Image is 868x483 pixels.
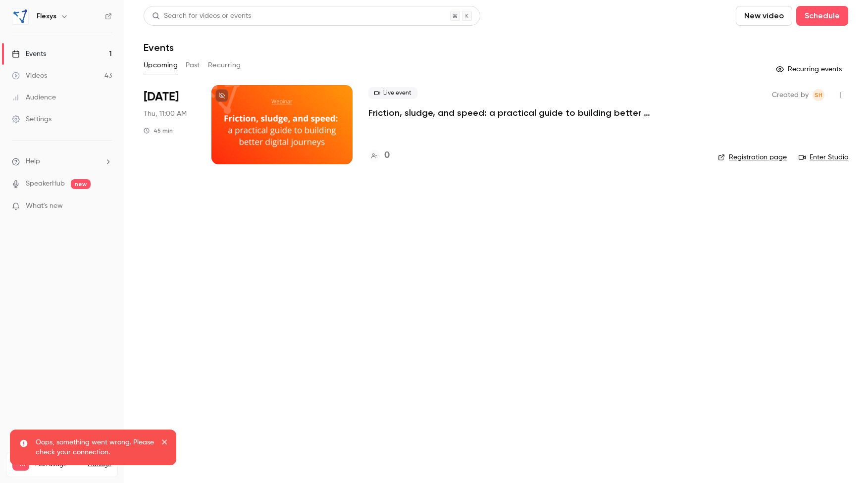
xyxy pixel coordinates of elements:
div: Audience [12,93,56,102]
img: Flexys [12,8,28,24]
a: Friction, sludge, and speed: a practical guide to building better digital journeys [368,107,665,119]
h6: Flexys [37,11,56,21]
span: new [71,179,91,189]
div: Events [12,49,46,59]
span: [DATE] [144,89,179,105]
li: help-dropdown-opener [12,156,112,167]
span: Created by [772,89,809,101]
p: Oops, something went wrong. Please check your connection. [36,437,154,457]
div: Settings [12,114,51,124]
span: Help [26,156,40,167]
button: close [161,437,168,449]
button: Upcoming [144,57,178,73]
button: Recurring [208,57,241,73]
h4: 0 [384,149,390,162]
h1: Events [144,42,174,53]
span: Live event [368,87,417,99]
button: Schedule [796,6,848,26]
div: Nov 6 Thu, 11:00 AM (Europe/London) [144,85,196,164]
span: Sue Hickman [813,89,824,101]
iframe: Noticeable Trigger [100,202,112,211]
span: Thu, 11:00 AM [144,109,187,119]
button: Recurring events [771,61,848,77]
a: Registration page [718,152,787,162]
a: 0 [368,149,390,162]
a: SpeakerHub [26,179,65,189]
button: Past [186,57,200,73]
div: 45 min [144,127,173,135]
span: What's new [26,201,63,211]
div: Videos [12,71,47,81]
div: Search for videos or events [152,11,251,21]
span: SH [815,89,822,101]
button: New video [736,6,792,26]
a: Enter Studio [799,152,848,162]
